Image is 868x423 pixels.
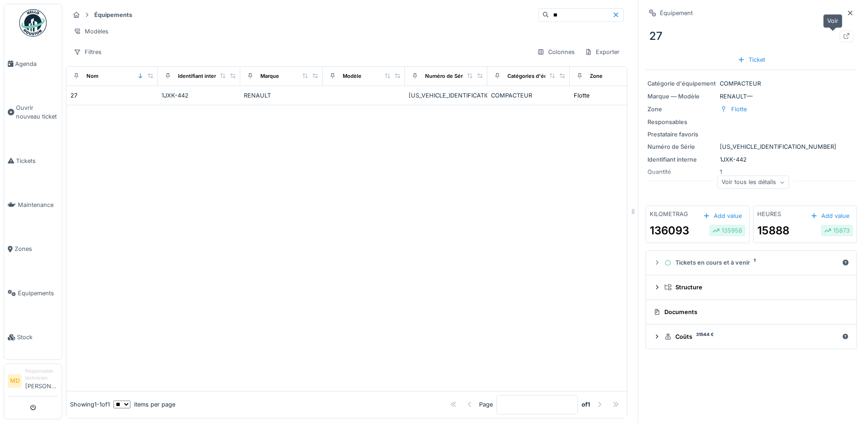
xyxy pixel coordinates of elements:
div: Numéro de Série [425,72,467,80]
div: COMPACTEUR [647,79,855,88]
div: Ticket [734,54,769,66]
div: Showing 1 - 1 of 1 [70,400,110,409]
div: Responsables [647,118,716,126]
img: Badge_color-CXgf-gQk.svg [19,9,47,37]
div: 27 [70,91,77,100]
summary: Tickets en cours et à venir1 [650,255,853,271]
div: Tickets en cours et à venir [664,258,838,267]
div: Voir [823,14,842,27]
span: Agenda [15,60,58,68]
div: Zone [590,72,603,80]
strong: Équipements [91,11,136,19]
a: Maintenance [4,183,62,227]
div: Numéro de Série [647,142,716,151]
div: Flotte [574,91,589,100]
div: 136093 [650,222,689,239]
div: Add value [699,210,745,222]
summary: Coûts31544 € [650,328,853,345]
div: Coûts [664,332,838,341]
div: 1JXK-442 [647,155,855,164]
div: COMPACTEUR [491,91,566,100]
div: Colonnes [533,45,579,59]
div: items per page [113,400,175,409]
div: Prestataire favoris [647,130,716,139]
div: Structure [664,283,846,292]
li: [PERSON_NAME] [25,368,58,394]
strong: of 1 [582,400,590,409]
li: MD [8,374,22,388]
div: Voir tous les détails [717,176,789,189]
a: Équipements [4,271,62,315]
div: 15873 [824,226,850,235]
summary: Structure [650,279,853,296]
div: RENAULT — [647,92,855,101]
a: MD Responsable technicien[PERSON_NAME] [8,368,58,396]
div: RENAULT [244,91,319,100]
div: Filtres [70,45,106,59]
div: Nom [86,72,98,80]
div: Catégorie d'équipement [647,79,716,88]
span: Maintenance [18,201,58,209]
span: Zones [15,244,58,253]
div: Exporter [581,45,624,59]
div: Marque [260,72,279,80]
a: Stock [4,315,62,359]
span: Stock [17,333,58,342]
div: Identifiant interne [178,72,222,80]
div: Flotte [731,105,747,114]
a: Agenda [4,42,62,86]
a: Ouvrir nouveau ticket [4,86,62,139]
div: Add value [807,210,853,222]
div: Documents [653,308,846,316]
div: Marque — Modèle [647,92,716,101]
div: 1JXK-442 [162,91,237,100]
div: [US_VEHICLE_IDENTIFICATION_NUMBER] [409,91,484,100]
div: KILOMETRAGE [650,210,688,218]
a: Zones [4,227,62,271]
span: Ouvrir nouveau ticket [16,103,58,121]
div: 27 [646,24,857,48]
div: 15888 [757,222,789,239]
a: Tickets [4,139,62,183]
div: Quantité [647,168,716,176]
div: Équipement [660,9,693,17]
div: Page [479,400,493,409]
div: Modèles [70,25,113,38]
summary: Documents [650,304,853,320]
div: Catégories d'équipement [507,72,571,80]
span: Tickets [16,157,58,165]
div: Zone [647,105,716,114]
div: 1 [647,168,855,176]
div: Identifiant interne [647,155,716,164]
div: Modèle [343,72,361,80]
div: [US_VEHICLE_IDENTIFICATION_NUMBER] [647,142,855,151]
span: Équipements [18,289,58,298]
div: HEURES [757,210,781,218]
div: 135958 [712,226,742,235]
div: Responsable technicien [25,368,58,382]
